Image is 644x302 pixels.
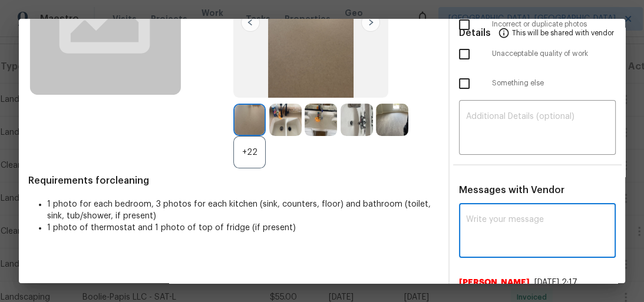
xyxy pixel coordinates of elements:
[512,19,614,47] span: This will be shared with vendor
[450,69,626,98] div: Something else
[492,49,616,59] span: Unacceptable quality of work
[47,198,439,222] li: 1 photo for each bedroom, 3 photos for each kitchen (sink, counters, floor) and bathroom (toilet,...
[534,278,577,287] span: [DATE] 2:17
[28,175,439,187] span: Requirements for cleaning
[459,277,530,288] span: [PERSON_NAME]
[233,136,266,168] div: +22
[459,185,564,195] span: Messages with Vendor
[361,13,380,32] img: right-chevron-button-url
[492,78,616,88] span: Something else
[47,222,439,234] li: 1 photo of thermostat and 1 photo of top of fridge (if present)
[241,13,260,32] img: left-chevron-button-url
[450,39,626,69] div: Unacceptable quality of work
